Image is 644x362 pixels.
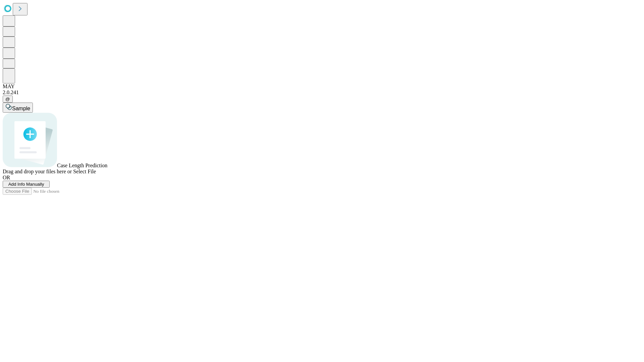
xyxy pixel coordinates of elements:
span: OR [3,175,10,180]
span: @ [5,97,10,102]
button: Sample [3,103,33,113]
span: Drag and drop your files here or [3,169,72,174]
span: Case Length Prediction [57,163,107,168]
button: @ [3,96,13,103]
div: 2.0.241 [3,89,641,96]
div: MAY [3,83,641,89]
span: Add Info Manually [8,182,44,187]
button: Add Info Manually [3,181,50,188]
span: Select File [73,169,96,174]
span: Sample [12,106,30,111]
